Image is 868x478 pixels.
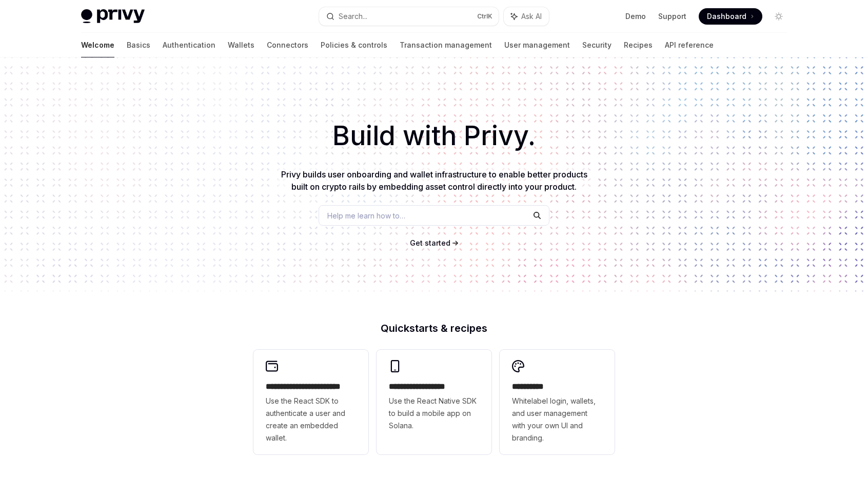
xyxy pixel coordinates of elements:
a: Security [582,33,611,57]
a: Basics [127,33,150,57]
a: API reference [665,33,714,57]
span: Ctrl K [477,12,492,21]
div: Search... [339,10,367,23]
h2: Quickstarts & recipes [253,323,615,333]
a: Support [658,11,686,22]
a: User management [504,33,570,57]
a: Connectors [267,33,308,57]
a: Get started [410,238,450,248]
a: Demo [625,11,646,22]
img: light logo [81,9,145,24]
span: Get started [410,238,450,247]
a: Welcome [81,33,114,57]
span: Ask AI [521,11,542,22]
span: Whitelabel login, wallets, and user management with your own UI and branding. [512,395,602,444]
span: Dashboard [707,11,746,22]
span: Use the React Native SDK to build a mobile app on Solana. [389,395,479,432]
h1: Build with Privy. [16,116,852,156]
a: Dashboard [699,8,762,25]
span: Use the React SDK to authenticate a user and create an embedded wallet. [266,395,356,444]
a: Authentication [163,33,215,57]
button: Ask AI [504,7,549,26]
button: Toggle dark mode [771,8,787,25]
a: Policies & controls [321,33,387,57]
a: **** **** **** ***Use the React Native SDK to build a mobile app on Solana. [377,350,491,454]
a: Wallets [228,33,254,57]
a: Transaction management [400,33,492,57]
a: Recipes [624,33,653,57]
span: Privy builds user onboarding and wallet infrastructure to enable better products built on crypto ... [281,169,587,192]
button: Search...CtrlK [319,7,499,26]
span: Help me learn how to… [327,210,405,221]
a: **** *****Whitelabel login, wallets, and user management with your own UI and branding. [500,350,615,454]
